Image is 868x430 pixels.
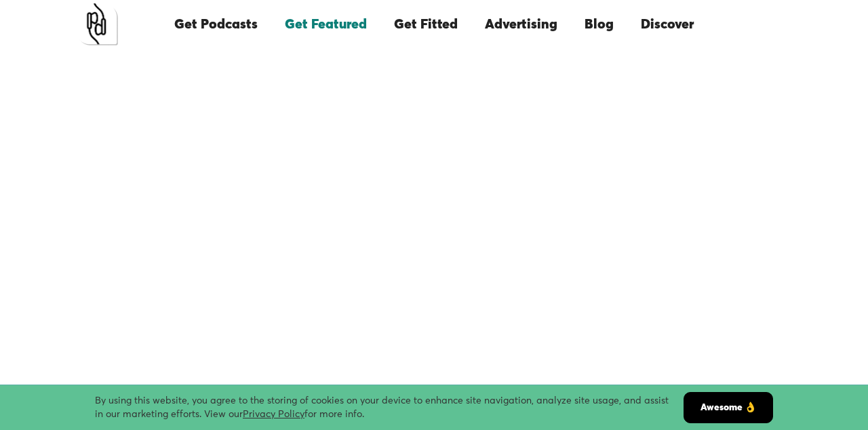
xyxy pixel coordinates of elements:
div: By using this website, you agree to the storing of cookies on your device to enhance site navigat... [95,394,684,421]
a: home [76,3,118,45]
a: Awesome 👌 [684,392,773,423]
a: Get Fitted [380,1,471,47]
a: Privacy Policy [243,410,304,419]
a: Discover [627,1,707,47]
a: Get Featured [271,1,380,47]
a: Get Podcasts [161,1,271,47]
a: Advertising [471,1,571,47]
a: Blog [571,1,627,47]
